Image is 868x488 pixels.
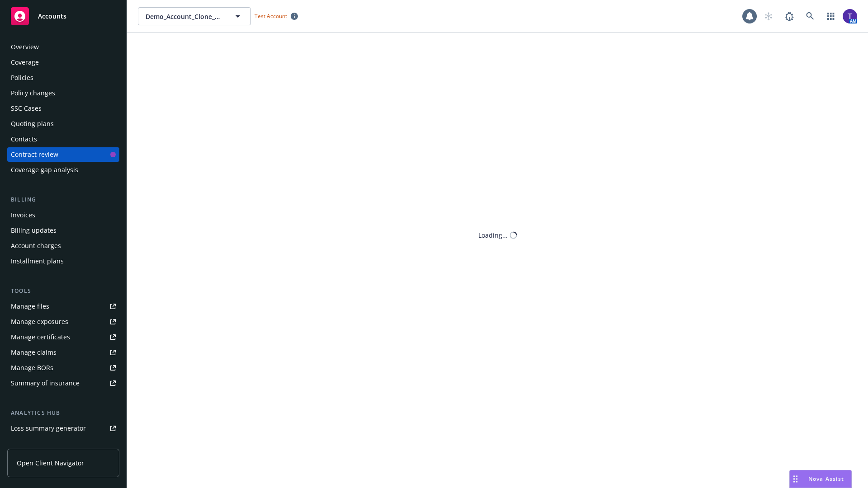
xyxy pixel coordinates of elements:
button: Nova Assist [789,470,852,488]
button: Demo_Account_Clone_QA_CR_Tests_Demo [138,7,251,25]
a: Switch app [822,7,840,25]
a: Summary of insurance [7,376,119,390]
div: Tools [7,286,119,296]
div: Policy changes [11,86,55,100]
div: Contract review [11,147,58,162]
div: Policies [11,70,33,85]
span: Test Account [255,12,287,20]
a: Policies [7,70,119,85]
a: Account charges [7,239,119,253]
div: Billing updates [11,223,57,238]
div: Coverage gap analysis [11,163,78,177]
div: Summary of insurance [11,376,80,390]
a: Manage BORs [7,361,119,375]
div: Account charges [11,239,61,253]
span: Demo_Account_Clone_QA_CR_Tests_Demo [146,12,224,21]
a: Search [801,7,819,25]
div: SSC Cases [11,101,42,116]
div: Billing [7,195,119,204]
div: Invoices [11,208,35,222]
a: SSC Cases [7,101,119,116]
a: Installment plans [7,254,119,268]
div: Overview [11,40,39,54]
span: Accounts [38,13,66,20]
a: Manage exposures [7,314,119,329]
img: photo [843,9,857,23]
span: Test Account [251,11,302,21]
a: Manage files [7,299,119,314]
a: Accounts [7,4,119,29]
a: Manage claims [7,345,119,360]
a: Start snowing [759,7,778,25]
a: Coverage [7,55,119,70]
a: Contacts [7,132,119,146]
div: Analytics hub [7,408,119,418]
span: Nova Assist [808,475,844,483]
div: Contacts [11,132,37,146]
div: Quoting plans [11,117,54,131]
a: Billing updates [7,223,119,238]
a: Invoices [7,208,119,222]
a: Quoting plans [7,117,119,131]
a: Loss summary generator [7,421,119,436]
div: Manage BORs [11,361,53,375]
div: Manage exposures [11,314,68,329]
div: Drag to move [790,470,801,488]
div: Manage claims [11,345,57,360]
a: Manage certificates [7,330,119,344]
a: Coverage gap analysis [7,163,119,177]
div: Loading... [478,230,508,240]
div: Manage certificates [11,330,70,344]
div: Coverage [11,55,39,70]
a: Policy changes [7,86,119,100]
div: Loss summary generator [11,421,86,436]
a: Report a Bug [780,7,798,25]
div: Installment plans [11,254,64,268]
div: Manage files [11,299,49,314]
a: Contract review [7,147,119,162]
span: Open Client Navigator [17,458,84,468]
a: Overview [7,40,119,54]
